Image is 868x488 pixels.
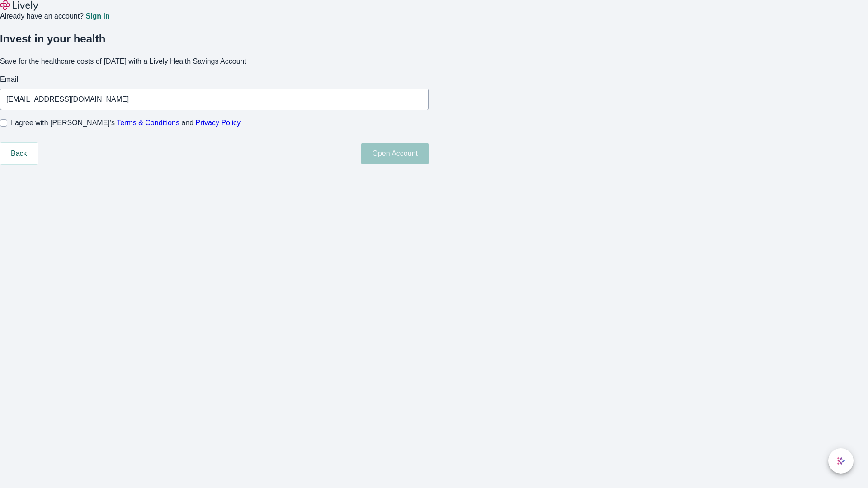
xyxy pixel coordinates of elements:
button: chat [828,448,854,474]
svg: Lively AI Assistant [836,456,845,465]
a: Privacy Policy [196,119,241,127]
a: Sign in [85,13,109,20]
span: I agree with [PERSON_NAME]’s and [11,117,241,128]
a: Terms & Conditions [117,119,179,127]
